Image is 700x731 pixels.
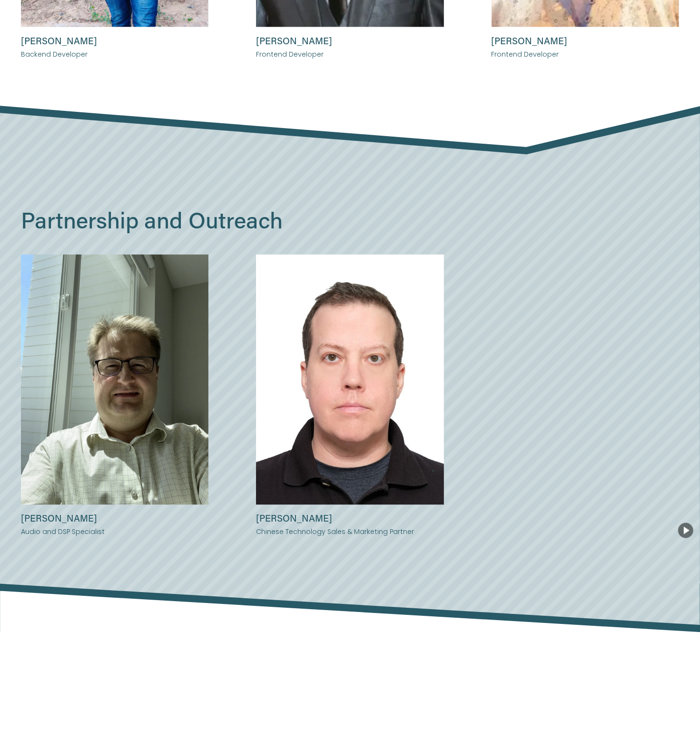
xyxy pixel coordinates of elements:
[21,513,208,524] h2: [PERSON_NAME]
[256,526,444,539] p: Chinese Technology Sales & Marketing Partner
[256,49,444,61] p: Frontend Developer
[21,199,679,240] p: Partnership and Outreach
[492,35,679,47] h2: [PERSON_NAME]
[256,35,444,47] h2: [PERSON_NAME]
[256,513,444,524] h2: [PERSON_NAME]
[492,49,679,61] p: Frontend Developer
[21,49,208,61] p: Backend Developer
[678,523,693,538] button: Play Background
[21,35,208,47] h2: [PERSON_NAME]
[21,526,208,539] p: Audio and DSP Specialist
